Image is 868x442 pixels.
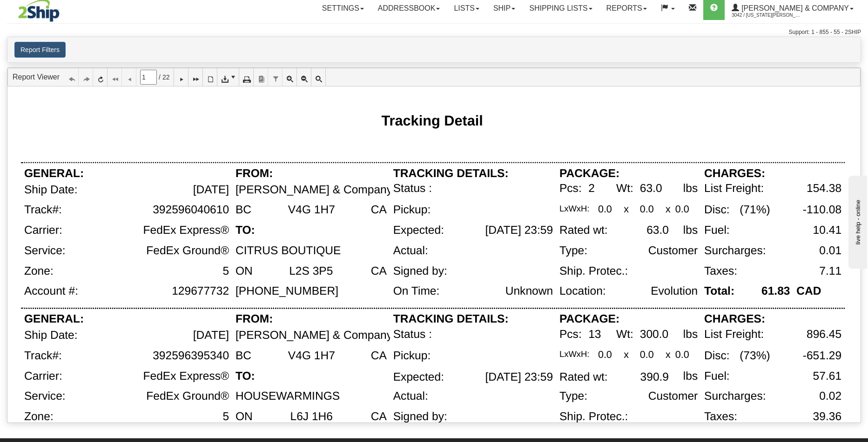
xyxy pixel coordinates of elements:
div: Track#: [24,350,62,363]
div: 63.0 [646,224,669,237]
div: 0.0 [640,350,654,360]
div: 0.0 [598,204,612,214]
span: 22 [162,73,170,82]
div: -110.08 [803,204,841,217]
div: Wt: [616,182,633,195]
div: PACKAGE: [559,313,619,326]
div: Wt: [616,328,633,341]
a: Zoom In [283,68,297,86]
div: Actual: [393,244,428,257]
div: [PERSON_NAME] & Company Ltd. [236,184,415,197]
div: 896.45 [807,328,841,341]
div: 7.11 [819,265,841,278]
div: 0.0 [598,350,612,360]
div: LxWxH: [559,204,590,213]
div: x [666,204,671,214]
div: GENERAL: [24,313,84,326]
div: Tracking Detail [381,112,483,129]
div: [PHONE_NUMBER] [236,285,338,298]
div: On Time: [393,285,440,298]
div: 10.41 [813,224,841,237]
div: Account #: [24,285,78,298]
div: 13 [588,328,601,341]
div: x [624,204,629,214]
div: Pickup: [393,350,431,363]
a: Last Page [188,68,203,86]
div: Rated wt: [559,371,608,384]
div: L6J 1H6 [290,410,333,423]
iframe: chat widget [847,173,867,268]
div: FROM: [236,167,273,180]
div: 5 [222,265,229,278]
div: Carrier: [24,370,62,383]
div: Pcs: [559,182,582,195]
div: Signed by: [393,410,447,423]
div: Disc: [704,204,730,217]
div: List Freight: [704,328,764,341]
div: TO: [236,224,255,237]
div: (71%) [740,204,770,217]
div: Ship. Protec.: [559,265,628,278]
div: Customer [648,244,698,257]
div: 39.36 [813,410,841,423]
a: Toggle Print Preview [203,68,217,86]
div: lbs [683,370,698,383]
a: Print [239,68,254,86]
div: ON [236,410,253,423]
div: FedEx Express® [143,224,229,237]
div: TRACKING DETAILS: [393,167,509,180]
div: Ship Date: [24,184,78,197]
div: TO: [236,370,255,383]
div: ON [236,265,253,278]
a: Toggle FullPage/PageWidth [311,68,326,86]
div: Signed by: [393,265,447,278]
div: 129677732 [172,285,229,298]
div: Surcharges: [704,244,766,257]
div: 0.01 [819,244,841,257]
div: 63.0 [640,182,662,195]
div: [DATE] 23:59 [485,224,553,237]
div: HOUSEWARMINGS [236,390,340,403]
a: Report Viewer [13,73,60,81]
div: Location: [559,285,606,298]
div: Evolution [651,285,698,298]
span: 3042 / [US_STATE][PERSON_NAME] [732,11,801,20]
div: Zone: [24,265,54,278]
div: 0.0 [675,204,689,214]
div: Service: [24,244,66,257]
div: GENERAL: [24,167,84,180]
div: Unknown [505,285,553,298]
div: -651.29 [803,350,841,363]
div: BC [236,350,251,363]
div: 390.9 [640,371,669,384]
div: 61.83 [761,285,790,298]
div: Type: [559,390,587,403]
div: Expected: [393,224,444,237]
div: CA [371,410,387,423]
div: CHARGES: [704,167,765,180]
a: Export [217,68,239,86]
div: 154.38 [807,182,841,195]
button: Report Filters [14,42,66,58]
div: Ship Date: [24,329,78,342]
div: CA [371,204,387,217]
div: [DATE] [193,329,229,342]
div: 5 [222,410,229,423]
div: Support: 1 - 855 - 55 - 2SHIP [7,28,861,36]
div: Status : [393,182,432,195]
div: Pcs: [559,328,582,341]
div: Fuel: [704,370,730,383]
div: CAD [796,285,821,298]
div: [DATE] [193,184,229,197]
div: Surcharges: [704,390,766,403]
div: L2S 3P5 [289,265,333,278]
div: Service: [24,390,66,403]
div: CITRUS BOUTIQUE [236,244,341,257]
div: CHARGES: [704,313,765,326]
div: Carrier: [24,224,62,237]
div: 0.0 [675,350,689,360]
div: 392596040610 [153,204,229,217]
div: 57.61 [813,370,841,383]
div: V4G 1H7 [288,350,335,363]
div: FedEx Ground® [146,244,229,257]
